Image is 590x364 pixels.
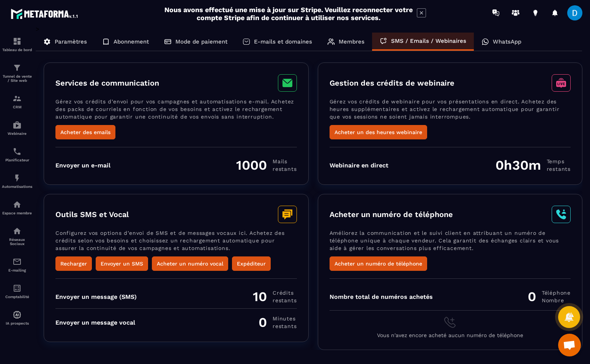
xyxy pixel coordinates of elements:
p: Améliorez la communication et le suivi client en attribuant un numéro de téléphone unique à chaqu... [330,229,571,256]
a: emailemailE-mailing [2,252,32,278]
button: Envoyer un SMS [96,256,148,271]
h3: Outils SMS et Vocal [55,210,129,219]
button: Acheter des emails [55,125,115,139]
span: Vous n'avez encore acheté aucun numéro de téléphone [377,332,523,338]
div: > [36,25,582,350]
p: WhatsApp [493,38,521,45]
div: Webinaire en direct [330,162,388,169]
span: Mails [273,158,297,165]
div: Envoyer un message vocal [55,319,135,326]
img: automations [13,173,22,183]
span: Temps [547,158,571,165]
div: 0 [259,314,297,330]
img: accountant [13,284,22,293]
div: 10 [253,289,297,305]
a: schedulerschedulerPlanificateur [2,141,32,168]
p: E-mailing [2,268,32,272]
img: automations [13,200,22,209]
div: 0h30m [495,157,571,173]
a: formationformationTableau de bord [2,31,32,58]
button: Recharger [55,256,92,271]
h3: Acheter un numéro de téléphone [330,210,453,219]
div: Envoyer un e-mail [55,162,110,169]
img: logo [11,7,79,20]
span: restants [273,297,297,304]
img: automations [13,310,22,319]
p: Automatisations [2,184,32,189]
p: Tableau de bord [2,48,32,52]
p: Planificateur [2,158,32,162]
p: Configurez vos options d’envoi de SMS et de messages vocaux ici. Achetez des crédits selon vos be... [55,229,297,256]
h2: Nous avons effectué une mise à jour sur Stripe. Veuillez reconnecter votre compte Stripe afin de ... [164,6,413,22]
a: formationformationTunnel de vente / Site web [2,58,32,88]
a: automationsautomationsWebinaire [2,115,32,141]
div: Envoyer un message (SMS) [55,293,137,300]
button: Expéditeur [232,256,271,271]
span: restants [273,165,297,173]
span: minutes [273,315,297,322]
div: 1000 [236,157,297,173]
p: Gérez vos crédits de webinaire pour vos présentations en direct. Achetez des heures supplémentair... [330,98,571,125]
div: Nombre total de numéros achetés [330,293,433,300]
p: Tunnel de vente / Site web [2,74,32,83]
p: Paramètres [55,38,87,45]
a: formationformationCRM [2,88,32,115]
span: restants [273,322,297,330]
img: email [13,257,22,266]
div: 0 [528,289,571,305]
p: E-mails et domaines [254,38,312,45]
span: Crédits [273,289,297,297]
p: IA prospects [2,321,32,325]
a: automationsautomationsEspace membre [2,194,32,221]
span: Téléphone [542,289,571,297]
h3: Services de communication [55,78,159,87]
img: automations [13,120,22,130]
p: Gérez vos crédits d’envoi pour vos campagnes et automatisations e-mail. Achetez des packs de cour... [55,98,297,125]
h3: Gestion des crédits de webinaire [330,78,454,87]
a: Ouvrir le chat [558,334,581,356]
button: Acheter un numéro vocal [152,256,228,271]
img: formation [13,94,22,103]
p: Webinaire [2,131,32,136]
button: Acheter un numéro de téléphone [330,256,427,271]
span: restants [547,165,571,173]
a: automationsautomationsAutomatisations [2,168,32,194]
img: social-network [13,227,22,236]
img: formation [13,63,22,72]
p: CRM [2,105,32,109]
p: Mode de paiement [175,38,227,45]
button: Acheter un des heures webinaire [330,125,427,139]
p: SMS / Emails / Webinaires [391,37,466,44]
span: Nombre [542,297,571,304]
img: formation [13,37,22,46]
a: accountantaccountantComptabilité [2,278,32,305]
p: Réseaux Sociaux [2,237,32,246]
img: scheduler [13,147,22,156]
a: social-networksocial-networkRéseaux Sociaux [2,221,32,252]
p: Espace membre [2,211,32,215]
p: Abonnement [114,38,149,45]
p: Comptabilité [2,295,32,299]
p: Membres [339,38,364,45]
